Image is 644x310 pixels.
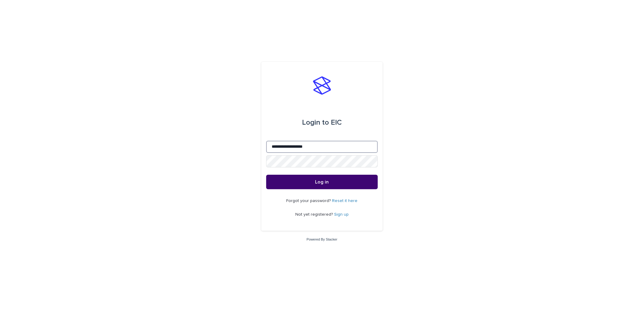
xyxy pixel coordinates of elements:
[287,199,332,203] span: Forgot your password?
[332,199,358,203] a: Reset it here
[315,180,329,184] span: Log in
[302,114,342,131] div: EIC
[334,212,349,217] a: Sign up
[313,76,331,95] img: stacker-logo-s-only.png
[302,119,329,126] span: Login to
[295,212,334,217] span: Not yet registered?
[266,175,378,189] button: Log in
[307,238,337,241] a: Powered By Stacker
